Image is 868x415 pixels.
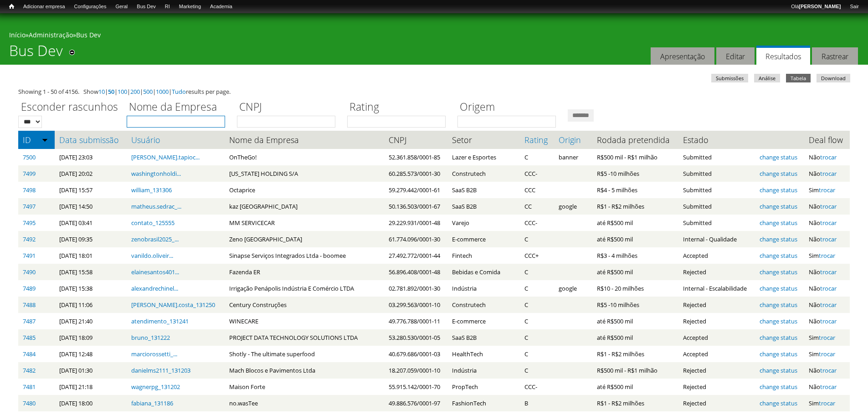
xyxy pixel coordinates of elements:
[131,186,172,194] a: william_131306
[678,395,755,411] td: Rejected
[131,153,200,161] a: [PERSON_NAME].tapioc...
[817,74,850,82] a: Download
[18,87,850,96] div: Showing 1 - 50 of 4156. Show | | | | | | results per page.
[55,395,127,411] td: [DATE] 18:00
[447,346,520,362] td: HealthTech
[760,202,797,210] a: change status
[819,186,835,194] a: trocar
[799,4,841,9] strong: [PERSON_NAME]
[131,399,173,407] a: fabiana_131186
[760,268,797,276] a: change status
[592,329,678,346] td: até R$500 mil
[384,215,448,231] td: 29.229.931/0001-48
[225,264,384,280] td: Fazenda ER
[651,47,714,65] a: Apresentação
[804,182,850,198] td: Sim
[520,280,554,297] td: C
[23,383,36,391] a: 7481
[108,87,114,96] a: 50
[804,131,850,149] th: Deal flow
[23,169,36,178] a: 7499
[520,231,554,247] td: C
[9,31,26,39] a: Início
[760,350,797,358] a: change status
[554,198,592,215] td: google
[760,284,797,292] a: change status
[384,346,448,362] td: 40.679.686/0001-03
[131,383,180,391] a: wagnerpg_131202
[592,149,678,165] td: R$500 mil - R$1 milhão
[592,198,678,215] td: R$1 - R$2 milhões
[55,247,127,264] td: [DATE] 18:01
[592,379,678,395] td: até R$500 mil
[23,202,36,210] a: 7497
[225,379,384,395] td: Maison Forte
[9,31,859,42] div: » »
[820,383,837,391] a: trocar
[804,297,850,313] td: Não
[384,395,448,411] td: 49.886.576/0001-97
[384,198,448,215] td: 50.136.503/0001-67
[131,317,189,325] a: atendimento_131241
[131,333,170,342] a: bruno_131222
[804,215,850,231] td: Não
[23,317,36,325] a: 7487
[447,280,520,297] td: Indústria
[447,297,520,313] td: Construtech
[131,202,181,210] a: matheus.sedrac_...
[447,215,520,231] td: Varejo
[76,31,101,39] a: Bus Dev
[524,135,550,144] a: Rating
[127,99,231,116] label: Nome da Empresa
[131,301,215,309] a: [PERSON_NAME].costa_131250
[820,169,837,178] a: trocar
[592,297,678,313] td: R$5 -10 milhões
[592,346,678,362] td: R$1 - R$2 milhões
[520,379,554,395] td: CCC-
[225,280,384,297] td: Irrigação Penápolis Indústria E Comércio LTDA
[845,2,863,11] a: Sair
[754,74,780,82] a: Análise
[786,2,845,11] a: Olá[PERSON_NAME]
[678,215,755,231] td: Submitted
[225,247,384,264] td: Sinapse Serviços Integrados Ltda - boomee
[804,264,850,280] td: Não
[384,313,448,329] td: 49.776.788/0001-11
[55,149,127,165] td: [DATE] 23:03
[23,399,36,407] a: 7480
[760,169,797,178] a: change status
[760,219,797,227] a: change status
[592,264,678,280] td: até R$500 mil
[131,366,190,374] a: danielms2111_131203
[23,153,36,161] a: 7500
[678,313,755,329] td: Rejected
[678,346,755,362] td: Accepted
[55,264,127,280] td: [DATE] 15:58
[592,131,678,149] th: Rodada pretendida
[457,99,562,116] label: Origem
[520,346,554,362] td: C
[804,313,850,329] td: Não
[111,2,132,11] a: Geral
[447,149,520,165] td: Lazer e Esportes
[819,350,835,358] a: trocar
[592,280,678,297] td: R$10 - 20 milhões
[175,2,205,11] a: Marketing
[384,231,448,247] td: 61.774.096/0001-30
[55,165,127,182] td: [DATE] 20:02
[678,198,755,215] td: Submitted
[23,301,36,309] a: 7488
[347,99,452,116] label: Rating
[592,231,678,247] td: até R$500 mil
[760,251,797,260] a: change status
[384,264,448,280] td: 56.896.408/0001-48
[55,313,127,329] td: [DATE] 21:40
[819,251,835,260] a: trocar
[804,247,850,264] td: Sim
[678,247,755,264] td: Accepted
[520,264,554,280] td: C
[19,2,70,11] a: Adicionar empresa
[55,231,127,247] td: [DATE] 09:35
[172,87,186,96] a: Tudo
[23,268,36,276] a: 7490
